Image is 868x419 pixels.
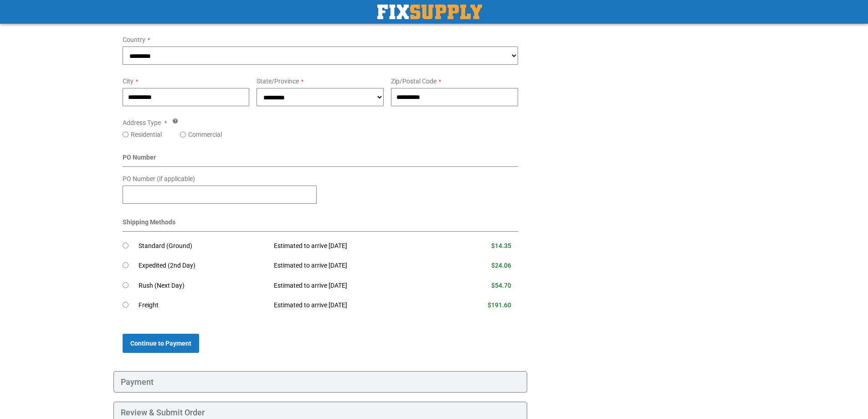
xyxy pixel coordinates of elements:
td: Expedited (2nd Day) [139,256,267,276]
div: Payment [113,371,528,393]
td: Freight [139,295,267,316]
span: Address Type [123,119,161,126]
span: Continue to Payment [130,340,191,347]
td: Rush (Next Day) [139,276,267,296]
td: Estimated to arrive [DATE] [267,236,443,256]
td: Estimated to arrive [DATE] [267,256,443,276]
span: PO Number (if applicable) [123,175,195,182]
span: City [123,78,134,85]
td: Estimated to arrive [DATE] [267,276,443,296]
td: Standard (Ground) [139,236,267,256]
span: State/Province [257,78,299,85]
span: Country [123,36,145,43]
span: Zip/Postal Code [391,78,437,85]
div: PO Number [123,153,519,167]
label: Commercial [188,130,222,139]
td: Estimated to arrive [DATE] [267,295,443,316]
span: $54.70 [491,282,511,289]
label: Residential [131,130,162,139]
img: Fix Industrial Supply [377,5,482,19]
button: Continue to Payment [123,334,199,353]
span: $191.60 [488,301,511,309]
div: Shipping Methods [123,217,519,232]
span: $24.06 [491,262,511,269]
span: $14.35 [491,242,511,249]
a: store logo [377,5,482,19]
